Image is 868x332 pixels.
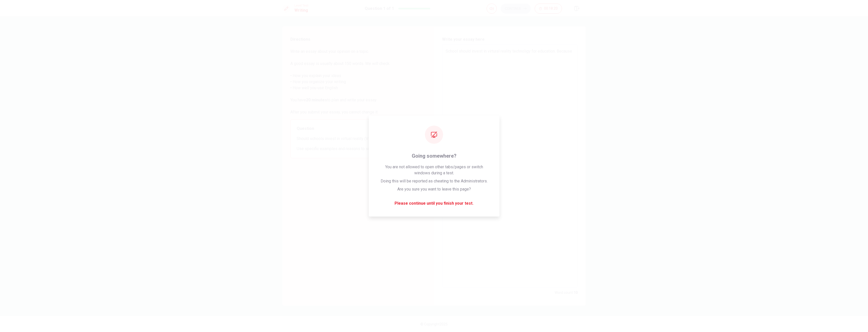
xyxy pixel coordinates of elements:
span: Should schools invest in virtual reality (VR) technology for education? [297,136,419,142]
span: Use specific examples and reasons to support your response. [297,146,419,152]
h6: Write your essay here [442,36,578,42]
span: Question [297,126,419,132]
textarea: School should invest in virtural reality technoligy for education. Because [446,48,574,283]
span: Level Test [294,4,309,7]
span: © Copyright 2025 [420,322,448,326]
strong: 20 minutes [306,98,327,102]
h1: Writing [294,7,309,13]
h6: Word count : [555,290,578,296]
strong: 10 [574,291,578,295]
span: Directions [290,36,425,42]
span: Write an essay about your opinion on a topic. A good essay is usually about 150 words. We will ch... [290,49,425,115]
h1: Question 1 of 1 [365,6,394,12]
span: 00:18:20 [544,7,558,11]
button: 00:18:20 [535,4,562,14]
